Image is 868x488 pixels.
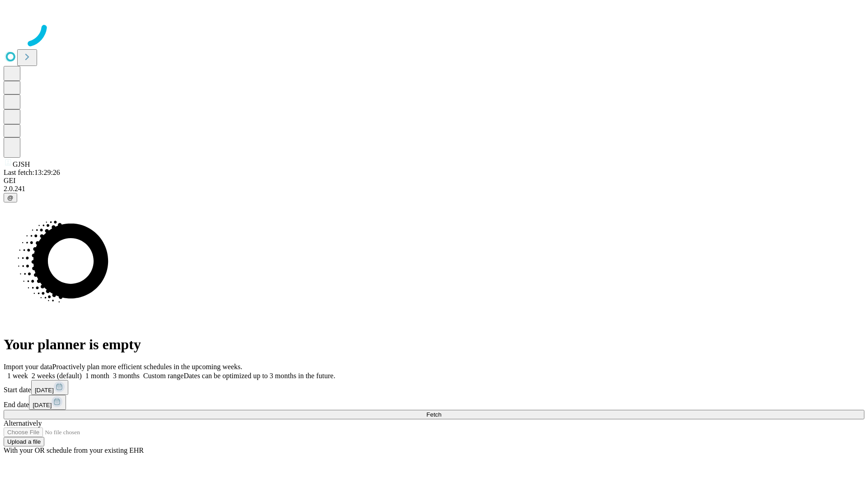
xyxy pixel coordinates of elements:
[4,363,52,371] span: Import your data
[4,336,864,353] h1: Your planner is empty
[13,160,30,168] span: GJSH
[4,380,864,395] div: Start date
[4,446,144,454] span: With your OR schedule from your existing EHR
[426,411,441,418] span: Fetch
[35,387,54,394] span: [DATE]
[4,437,44,446] button: Upload a file
[4,395,864,410] div: End date
[4,419,42,427] span: Alternatively
[143,372,184,380] span: Custom range
[4,177,864,185] div: GEI
[113,372,140,380] span: 3 months
[29,395,66,410] button: [DATE]
[85,372,109,380] span: 1 month
[7,194,14,201] span: @
[4,410,864,419] button: Fetch
[184,372,335,380] span: Dates can be optimized up to 3 months in the future.
[52,363,242,371] span: Proactively plan more efficient schedules in the upcoming weeks.
[31,380,68,395] button: [DATE]
[7,372,28,380] span: 1 week
[4,169,60,176] span: Last fetch: 13:29:26
[33,402,52,408] span: [DATE]
[4,185,864,193] div: 2.0.241
[32,372,82,380] span: 2 weeks (default)
[4,193,17,202] button: @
